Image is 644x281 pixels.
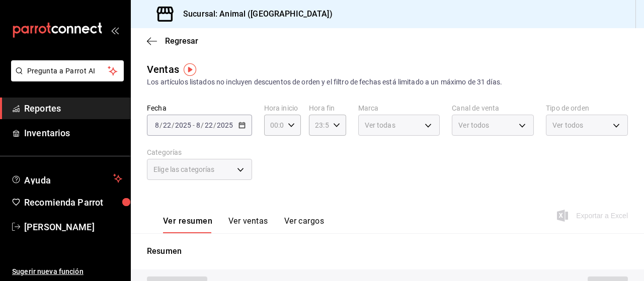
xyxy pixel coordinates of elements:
[147,62,179,77] div: Ventas
[24,172,109,184] span: Ayuda
[452,105,534,112] label: Canal de venta
[27,66,108,76] span: Pregunta a Parrot AI
[175,8,333,20] h3: Sucursal: Animal ([GEOGRAPHIC_DATA])
[159,121,163,129] span: /
[24,126,122,140] span: Inventarios
[458,120,489,130] span: Ver todos
[153,164,215,174] span: Elige las categorías
[147,245,628,257] p: Resumen
[196,121,201,129] input: --
[175,121,192,129] input: ----
[552,120,583,130] span: Ver todos
[358,105,440,112] label: Marca
[264,105,301,112] label: Hora inicio
[204,121,213,129] input: --
[216,121,233,129] input: ----
[147,149,252,156] label: Categorías
[154,121,159,129] input: --
[284,216,325,233] button: Ver cargos
[365,120,395,130] span: Ver todas
[193,121,195,129] span: -
[7,73,124,83] a: Pregunta a Parrot AI
[147,105,252,112] label: Fecha
[147,36,198,46] button: Regresar
[24,196,122,209] span: Recomienda Parrot
[228,216,268,233] button: Ver ventas
[147,77,628,87] div: Los artículos listados no incluyen descuentos de orden y el filtro de fechas está limitado a un m...
[201,121,204,129] span: /
[163,216,212,233] button: Ver resumen
[24,102,122,115] span: Reportes
[163,216,324,233] div: navigation tabs
[546,105,628,112] label: Tipo de orden
[163,121,172,129] input: --
[184,63,196,76] img: Tooltip marker
[309,105,346,112] label: Hora fin
[12,266,122,277] span: Sugerir nueva función
[165,36,198,46] span: Regresar
[24,220,122,234] span: [PERSON_NAME]
[111,26,119,34] button: open_drawer_menu
[172,121,175,129] span: /
[11,60,124,81] button: Pregunta a Parrot AI
[213,121,216,129] span: /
